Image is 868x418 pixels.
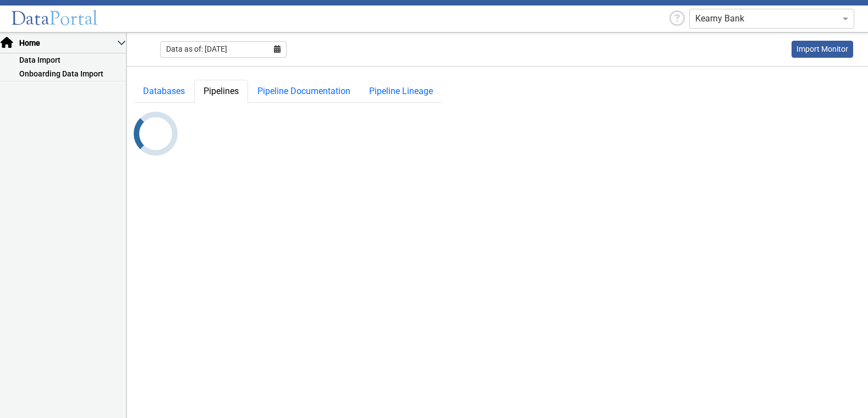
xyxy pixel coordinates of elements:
ng-select: Kearny Bank [689,9,854,29]
a: Databases [134,80,194,103]
a: Pipeline Lineage [360,80,442,103]
div: Help [665,8,689,30]
a: This is available for Darling Employees only [792,41,853,58]
span: Home [18,37,117,49]
a: Pipelines [194,80,248,103]
span: Portal [50,7,98,30]
span: Data as of: [DATE] [166,43,227,55]
a: Pipeline Documentation [248,80,360,103]
span: Data [11,7,50,30]
i: undefined [129,106,183,161]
